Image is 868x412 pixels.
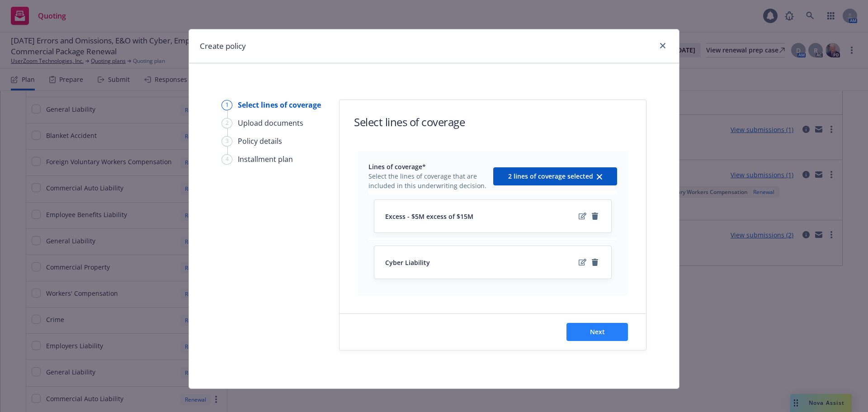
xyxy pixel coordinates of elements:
div: 1 [222,100,232,110]
a: edit [577,211,588,222]
div: Upload documents [238,118,303,128]
span: Excess - $5M excess of $15M [385,212,473,221]
a: remove [590,211,600,222]
h1: Select lines of coverage [354,114,465,129]
div: 3 [222,136,232,147]
div: 4 [222,154,232,165]
div: Select lines of coverage [238,99,321,110]
span: Cyber Liability [385,258,430,267]
span: Next [590,327,605,336]
span: 2 lines of coverage selected [508,172,593,180]
a: close [657,40,668,51]
span: Select the lines of coverage that are included in this underwriting decision. [368,171,488,190]
span: Lines of coverage* [368,162,488,171]
div: 2 [222,118,232,128]
a: edit [577,257,588,268]
h1: Create policy [200,40,246,52]
button: 2 lines of coverage selectedclear selection [493,167,617,185]
svg: clear selection [597,174,602,180]
a: remove [590,257,600,268]
div: Installment plan [238,154,293,165]
div: Policy details [238,136,282,147]
button: Next [566,323,628,341]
